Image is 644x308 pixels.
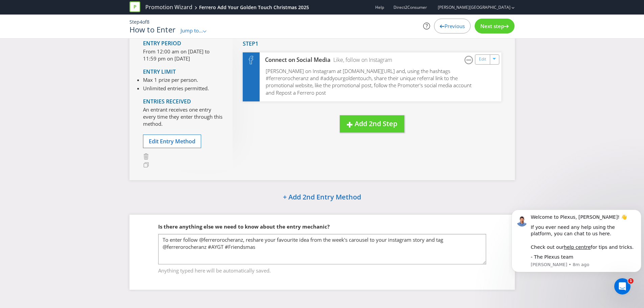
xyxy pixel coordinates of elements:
span: Step [129,19,140,25]
span: Previous [445,23,465,29]
p: From 12:00 am on [DATE] to 11:59 pm on [DATE] [143,48,222,63]
button: Edit Entry Method [143,135,201,148]
span: 4 [140,19,142,25]
span: + Add 2nd Entry Method [283,192,361,202]
p: An entrant receives one entry every time they enter through this method. [143,106,222,128]
span: Add 2nd Step [355,119,397,128]
span: 1 [628,278,634,284]
span: Next step [480,23,504,29]
button: Add 2nd Step [340,115,404,133]
h4: Entries Received [143,99,222,105]
span: Direct2Consumer [393,4,427,10]
a: Promotion Wizard [145,3,192,11]
li: Max 1 prize per person. [143,76,209,84]
span: of [142,19,147,25]
span: Anything typed here will be automatically saved. [158,265,486,275]
span: Jump to... [181,27,203,34]
div: Ferrero Add Your Golden Touch Christmas 2025 [199,4,309,11]
div: Connect on Social Media [260,56,331,64]
span: [PERSON_NAME] on Instagram at [DOMAIN_NAME][URL] and, using the hashtags #ferrerorocheranz and #a... [266,68,472,96]
li: Unlimited entries permitted. [143,85,209,92]
h1: How to Enter [129,25,176,33]
div: Like, follow on Instagram [331,56,392,64]
a: Help [375,4,384,10]
span: Entry Limit [143,68,176,75]
a: Edit [479,55,486,63]
span: Edit Entry Method [149,138,195,145]
a: [PERSON_NAME][GEOGRAPHIC_DATA] [431,4,510,10]
span: 8 [147,19,149,25]
span: Is there anything else we need to know about the entry mechanic? [158,223,330,230]
iframe: Intercom live chat [614,278,630,294]
iframe: Intercom notifications message [509,199,644,290]
button: + Add 2nd Entry Method [266,190,378,205]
